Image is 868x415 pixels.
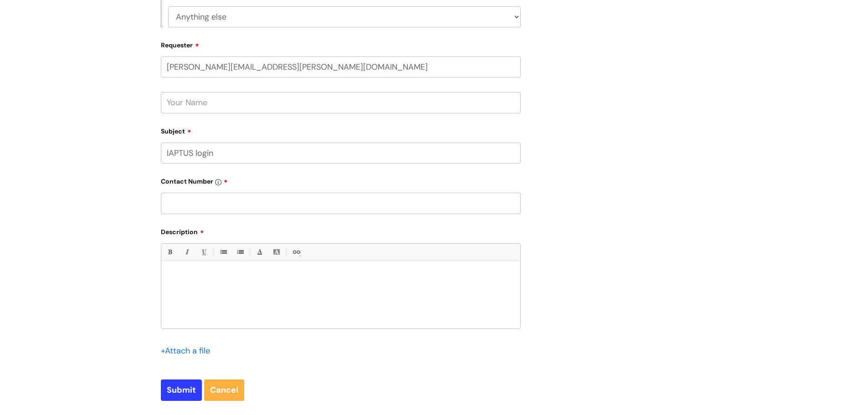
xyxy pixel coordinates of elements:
input: Your Name [161,92,521,113]
label: Description [161,225,521,236]
a: Cancel [204,379,244,400]
a: Italic (Ctrl-I) [181,246,192,258]
a: Underline(Ctrl-U) [198,246,209,258]
a: Bold (Ctrl-B) [164,246,175,258]
label: Contact Number [161,174,521,185]
img: info-icon.svg [215,179,221,185]
input: Email [161,56,521,77]
a: Link [290,246,302,258]
a: Back Color [271,246,282,258]
a: Font Color [254,246,265,258]
a: • Unordered List (Ctrl-Shift-7) [217,246,229,258]
label: Subject [161,124,521,135]
input: Submit [161,379,202,400]
label: Requester [161,38,521,49]
a: 1. Ordered List (Ctrl-Shift-8) [234,246,246,258]
div: Attach a file [161,343,216,358]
